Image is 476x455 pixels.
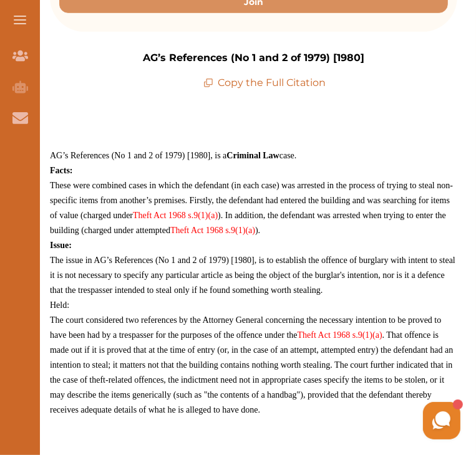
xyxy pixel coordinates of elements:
[50,241,72,250] strong: Issue:
[226,151,279,160] strong: Criminal Law
[298,330,382,340] a: Theft Act 1968 s.9(1)(a)
[133,211,218,220] a: Theft Act 1968 s.9(1)(a)
[170,226,255,235] a: Theft Act 1968 s.9(1)(a)
[50,256,455,295] span: The issue in AG’s References (No 1 and 2 of 1979) [1980], is to establish the offence of burglary...
[50,151,296,160] span: AG’s References (No 1 and 2 of 1979) [1980], is a case.
[143,50,364,65] p: AG’s References (No 1 and 2 of 1979) [1980]
[203,75,326,90] p: Copy the Full Citation
[50,300,69,310] span: Held:
[50,166,73,175] strong: Facts:
[50,181,453,235] span: These were combined cases in which the defendant (in each case) was arrested in the process of tr...
[177,399,464,443] iframe: HelpCrunch
[50,315,453,414] span: The court considered two references by the Attorney General concerning the necessary intention to...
